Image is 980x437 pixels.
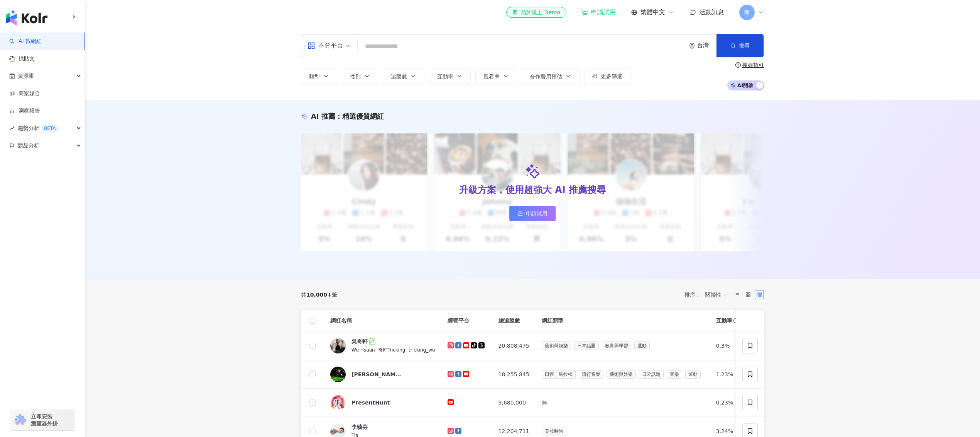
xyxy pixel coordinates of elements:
[542,370,576,379] span: 田徑、馬拉松
[441,310,492,331] th: 經營平台
[744,8,750,17] span: 陳
[330,395,435,410] a: KOL AvatarPresentHunt
[716,341,740,350] div: 0.3%
[9,90,40,97] a: 商案媒合
[9,55,35,63] a: 找貼文
[699,9,724,16] span: 活動訊息
[330,367,435,382] a: KOL Avatar[PERSON_NAME] [PERSON_NAME]
[330,395,346,410] img: KOL Avatar
[716,427,740,435] div: 3.24%
[41,125,59,132] div: BETA
[375,347,378,353] span: |
[429,68,471,84] button: 互動率
[601,73,622,79] span: 更多篩選
[9,126,15,131] span: rise
[18,137,39,154] span: 競品分析
[492,331,536,360] td: 20,808,475
[409,347,435,353] span: tricking_wu
[584,68,630,84] button: 更多篩選
[383,68,424,84] button: 追蹤數
[342,68,378,84] button: 性別
[324,310,441,331] th: 網紅名稱
[309,73,320,80] span: 類型
[634,341,650,350] span: 運動
[391,73,407,80] span: 追蹤數
[6,10,47,26] img: logo
[536,310,710,331] th: 網紅類型
[509,206,556,221] a: 申請試用
[526,210,547,217] span: 申請試用
[351,370,402,378] div: [PERSON_NAME] [PERSON_NAME]
[311,111,384,121] div: AI 推薦 ：
[342,112,384,120] span: 精選優質網紅
[639,370,664,379] span: 日常話題
[716,370,740,379] div: 1.23%
[459,184,606,197] div: 升級方案，使用超強大 AI 推薦搜尋
[18,119,59,137] span: 趨勢分析
[9,107,40,115] a: 洞察報告
[522,68,580,84] button: 合作費用預估
[640,8,665,17] span: 繁體中文
[351,338,368,345] div: 吳奇軒
[530,73,562,80] span: 合作費用預估
[475,68,517,84] button: 觀看率
[602,341,631,350] span: 教育與學習
[607,370,636,379] span: 藝術與娛樂
[716,398,740,407] div: 0.23%
[351,399,390,406] div: PresentHunt
[378,347,405,353] span: 奇軒Tricking
[9,38,42,45] a: searchAI 找網紅
[542,341,571,350] span: 藝術與娛樂
[351,347,375,353] span: Wu Hsuan
[330,338,435,354] a: KOL Avatar吳奇軒Wu Hsuan|奇軒Tricking|tricking_wu
[735,62,741,68] span: question-circle
[350,73,361,80] span: 性別
[31,413,58,427] span: 立即安裝 瀏覽器外掛
[542,398,704,407] div: 無
[542,427,566,435] span: 美妝時尚
[689,43,695,49] span: environment
[512,9,560,16] div: 預約線上 Demo
[574,341,599,350] span: 日常話題
[301,68,337,84] button: 類型
[579,370,603,379] span: 流行音樂
[492,310,536,331] th: 總追蹤數
[330,367,346,382] img: KOL Avatar
[506,7,566,18] a: 預約線上 Demo
[308,39,343,52] div: 不分平台
[10,410,75,430] a: chrome extension立即安裝 瀏覽器外掛
[705,288,728,301] span: 關聯性
[716,317,732,324] span: 互動率
[18,67,34,85] span: 資源庫
[351,423,368,431] div: 李毓芬
[492,389,536,417] td: 9,680,000
[582,9,616,16] a: 申請試用
[739,43,750,49] span: 搜尋
[306,292,332,298] span: 10,000+
[685,370,701,379] span: 運動
[732,317,740,324] span: info-circle
[684,288,732,301] div: 排序：
[742,62,764,68] div: 搜尋指引
[437,73,453,80] span: 互動率
[301,292,337,298] div: 共 筆
[308,42,315,50] span: appstore
[492,360,536,389] td: 18,255,845
[330,338,346,353] img: KOL Avatar
[483,73,500,80] span: 觀看率
[716,34,764,57] button: 搜尋
[667,370,682,379] span: 音樂
[405,347,409,353] span: |
[697,42,716,49] div: 台灣
[12,414,27,426] img: chrome extension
